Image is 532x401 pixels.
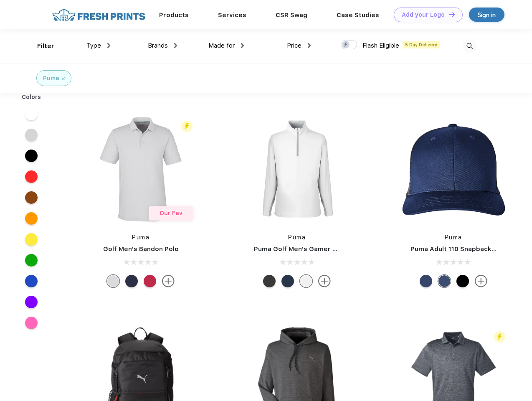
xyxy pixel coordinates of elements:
[132,234,149,241] a: Puma
[469,8,504,22] a: Sign in
[288,234,306,241] a: Puma
[15,93,48,102] div: Colors
[475,275,487,287] img: more.svg
[103,245,179,253] a: Golf Men's Bandon Polo
[107,43,110,48] img: dropdown.png
[148,42,168,49] span: Brands
[218,11,246,19] a: Services
[208,42,235,49] span: Made for
[449,12,455,17] img: DT
[445,234,462,241] a: Puma
[318,275,331,287] img: more.svg
[438,275,451,287] div: Peacoat Qut Shd
[308,43,311,48] img: dropdown.png
[107,275,119,287] div: High Rise
[181,121,193,132] img: flash_active_toggle.svg
[62,77,65,80] img: filter_cancel.svg
[86,42,101,49] span: Type
[241,114,352,225] img: func=resize&h=266
[463,39,476,53] img: desktop_search.svg
[403,41,440,48] span: 5 Day Delivery
[254,245,386,253] a: Puma Golf Men's Gamer Golf Quarter-Zip
[241,43,244,48] img: dropdown.png
[162,275,175,287] img: more.svg
[85,114,196,225] img: func=resize&h=266
[276,11,307,19] a: CSR Swag
[43,74,59,83] div: Puma
[478,10,496,20] div: Sign in
[281,275,294,287] div: Navy Blazer
[287,42,301,49] span: Price
[420,275,432,287] div: Peacoat with Qut Shd
[144,275,156,287] div: Ski Patrol
[398,114,509,225] img: func=resize&h=266
[456,275,469,287] div: Pma Blk Pma Blk
[402,11,445,18] div: Add your Logo
[263,275,276,287] div: Puma Black
[50,8,148,22] img: fo%20logo%202.webp
[37,41,54,51] div: Filter
[494,331,505,343] img: flash_active_toggle.svg
[362,42,399,49] span: Flash Eligible
[174,43,177,48] img: dropdown.png
[159,11,189,19] a: Products
[125,275,138,287] div: Navy Blazer
[300,275,312,287] div: Bright White
[160,210,182,216] span: Our Fav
